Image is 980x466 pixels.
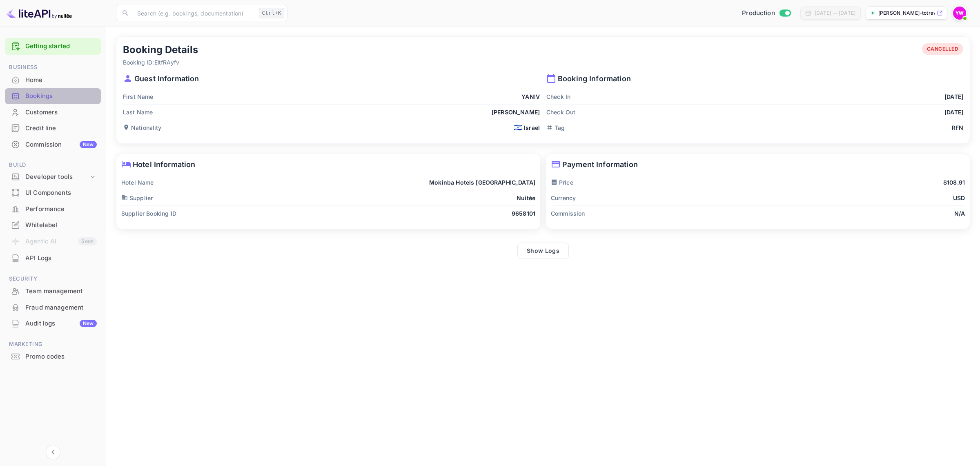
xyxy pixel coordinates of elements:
div: New [80,141,97,148]
p: Hotel Name [121,178,154,187]
div: Home [5,72,101,88]
p: Supplier Booking ID [121,209,176,218]
a: Team management [5,283,101,299]
a: Promo codes [5,349,101,364]
span: Production [742,9,775,18]
div: Developer tools [5,170,101,184]
a: UI Components [5,185,101,200]
div: Fraud management [5,300,101,316]
div: Customers [25,108,97,117]
p: 9658101 [512,209,535,218]
div: Getting started [5,38,101,55]
span: Marketing [5,340,101,349]
p: Check In [546,92,570,101]
div: [DATE] — [DATE] [815,9,855,17]
p: Supplier [121,194,153,202]
div: Performance [5,201,101,217]
div: Israel [514,123,540,132]
div: Audit logsNew [5,316,101,332]
p: [DATE] [944,108,963,116]
div: Customers [5,105,101,120]
div: Promo codes [25,352,97,361]
div: UI Components [25,188,97,198]
div: Commission [25,140,97,149]
p: [PERSON_NAME] [492,108,540,116]
h5: Booking Details [123,43,198,56]
a: Audit logsNew [5,316,101,331]
div: Whitelabel [25,221,97,230]
div: Home [25,76,97,85]
a: Bookings [5,88,101,103]
a: Whitelabel [5,217,101,232]
div: Team management [25,287,97,296]
div: New [80,320,97,327]
span: CANCELLED [922,45,964,53]
div: Whitelabel [5,217,101,233]
p: [PERSON_NAME]-totravel... [878,9,935,17]
p: Price [551,178,573,187]
div: API Logs [5,250,101,266]
div: Bookings [5,88,101,104]
span: Build [5,161,101,169]
p: N/A [954,209,965,218]
p: Check Out [546,108,575,116]
p: Nuitée [517,194,535,202]
p: $108.91 [943,178,965,187]
p: USD [953,194,965,202]
div: Bookings [25,91,97,101]
a: Fraud management [5,300,101,315]
span: Security [5,274,101,283]
a: Credit line [5,120,101,136]
p: First Name [123,92,154,101]
input: Search (e.g. bookings, documentation) [132,5,256,21]
div: Performance [25,205,97,214]
a: Customers [5,105,101,120]
p: RFN [952,123,963,132]
p: Tag [546,123,565,132]
p: Booking ID: EltfRAyfv [123,58,198,67]
p: [DATE] [944,92,963,101]
a: Performance [5,201,101,216]
div: Ctrl+K [259,8,284,18]
a: API Logs [5,250,101,265]
span: 🇮🇱 [514,124,522,131]
button: Collapse navigation [46,445,60,459]
div: Fraud management [25,303,97,312]
a: Getting started [25,42,97,51]
div: Developer tools [25,172,89,182]
div: UI Components [5,185,101,201]
p: Nationality [123,123,162,132]
p: Commission [551,209,585,218]
a: Home [5,72,101,87]
a: CommissionNew [5,137,101,152]
div: API Logs [25,254,97,263]
div: Credit line [25,124,97,133]
p: Booking Information [546,73,963,84]
div: CommissionNew [5,137,101,153]
p: Last Name [123,108,153,116]
div: Credit line [5,120,101,136]
img: Yahav Winkler [953,7,966,20]
div: Team management [5,283,101,299]
p: Hotel Information [121,159,535,170]
span: Business [5,63,101,72]
img: LiteAPI logo [7,7,72,20]
p: Mokinba Hotels [GEOGRAPHIC_DATA] [429,178,535,187]
p: Payment Information [551,159,965,170]
div: Switch to Sandbox mode [739,9,794,18]
div: Promo codes [5,349,101,365]
button: Show Logs [517,243,569,259]
div: Audit logs [25,319,97,328]
p: YANIV [521,92,540,101]
p: Guest Information [123,73,540,84]
p: Currency [551,194,576,202]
